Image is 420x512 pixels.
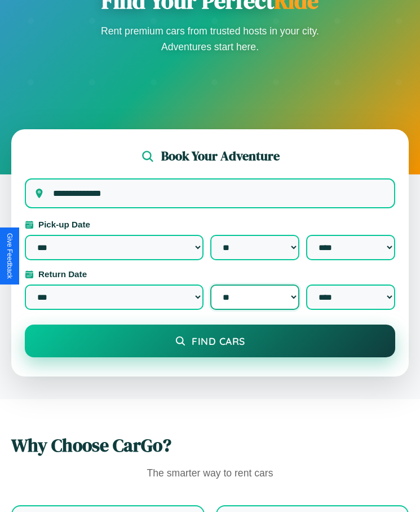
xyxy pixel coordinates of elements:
div: Give Feedback [6,233,14,279]
h2: Why Choose CarGo? [11,433,409,458]
p: Rent premium cars from trusted hosts in your city. Adventures start here. [98,23,323,55]
label: Pick-up Date [25,220,395,229]
label: Return Date [25,269,395,279]
p: The smarter way to rent cars [11,465,409,483]
h2: Book Your Adventure [161,147,280,165]
button: Find Cars [25,325,395,357]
